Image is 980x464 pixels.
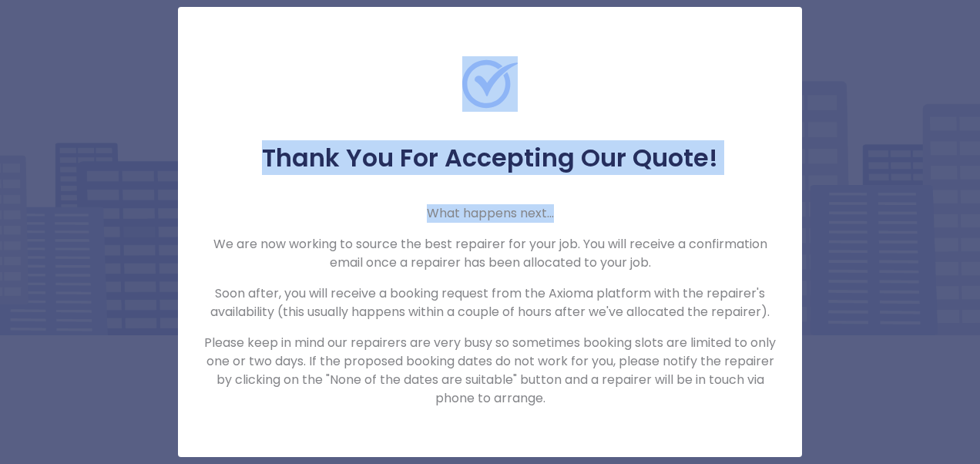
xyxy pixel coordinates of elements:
img: Check [462,56,518,112]
p: Please keep in mind our repairers are very busy so sometimes booking slots are limited to only on... [203,334,777,408]
p: What happens next... [203,204,777,223]
p: We are now working to source the best repairer for your job. You will receive a confirmation emai... [203,235,777,272]
h5: Thank You For Accepting Our Quote! [203,143,777,173]
p: Soon after, you will receive a booking request from the Axioma platform with the repairer's avail... [203,284,777,321]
